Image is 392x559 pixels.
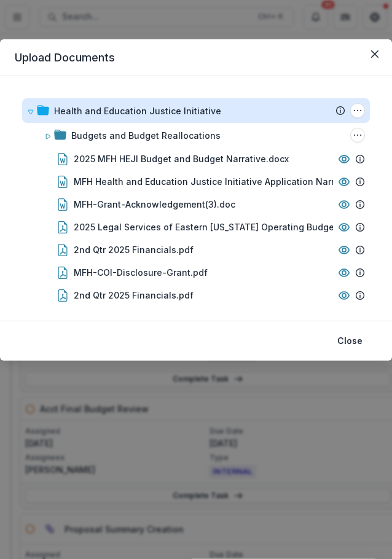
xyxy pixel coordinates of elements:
div: 2025 MFH HEJI Budget and Budget Narrative.docx [74,152,289,165]
div: Budgets and Budget ReallocationsBudgets and Budget Reallocations Options [22,123,370,147]
div: Budgets and Budget Reallocations [71,129,221,142]
button: Health and Education Justice Initiative Options [350,103,365,118]
div: MFH-Grant-Acknowledgement(3).doc [74,198,235,211]
div: 2025 Legal Services of Eastern [US_STATE] Operating Budget.pdf [22,216,370,238]
div: 2nd Qtr 2025 Financials.pdf [74,289,194,302]
div: MFH-COI-Disclosure-Grant.pdf [74,266,208,279]
div: Health and Education Justice InitiativeHealth and Education Justice Initiative OptionsBudgets and... [22,98,370,329]
div: MFH Health and Education Justice Initiative Application Narrative FINAL.docx [22,170,370,193]
div: MFH-COI-Disclosure-Grant.pdf [22,261,370,284]
div: 2nd Qtr 2025 Financials.pdf [22,284,370,307]
div: 2025 MFH HEJI Budget and Budget Narrative.docx [22,147,370,170]
button: Close [365,44,385,64]
div: 2nd Qtr 2025 Financials.pdf [22,238,370,261]
button: Close [330,331,370,351]
button: Budgets and Budget Reallocations Options [350,128,365,143]
div: 2025 Legal Services of Eastern [US_STATE] Operating Budget.pdf [74,221,355,233]
div: Health and Education Justice InitiativeHealth and Education Justice Initiative Options [22,98,370,123]
div: 2nd Qtr 2025 Financials.pdf [74,243,194,256]
div: MFH-Grant-Acknowledgement(3).doc [22,193,370,216]
div: Health and Education Justice Initiative [54,104,221,117]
